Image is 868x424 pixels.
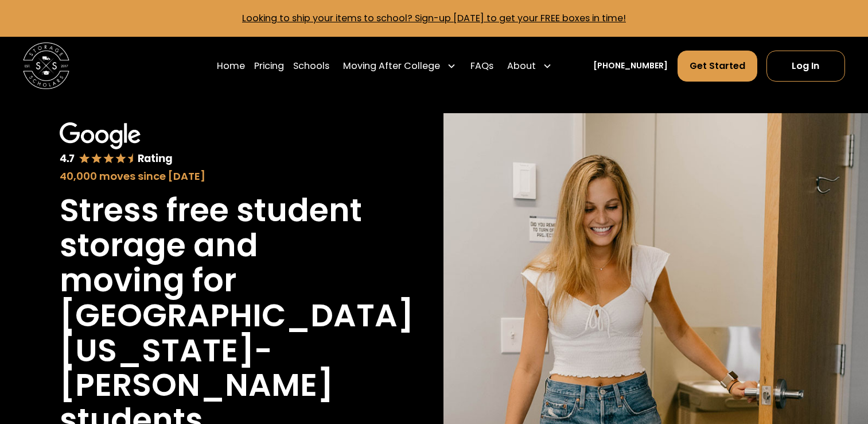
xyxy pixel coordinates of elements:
[60,122,173,165] img: Google 4.7 star rating
[678,51,757,82] a: Get Started
[60,168,365,184] div: 40,000 moves since [DATE]
[593,60,668,72] a: [PHONE_NUMBER]
[217,50,245,82] a: Home
[507,59,536,73] div: About
[60,298,414,403] h1: [GEOGRAPHIC_DATA][US_STATE]-[PERSON_NAME]
[470,50,493,82] a: FAQs
[60,193,365,298] h1: Stress free student storage and moving for
[766,51,845,82] a: Log In
[293,50,329,82] a: Schools
[23,43,69,89] img: Storage Scholars main logo
[242,11,626,25] a: Looking to ship your items to school? Sign-up [DATE] to get your FREE boxes in time!
[254,50,284,82] a: Pricing
[343,59,440,73] div: Moving After College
